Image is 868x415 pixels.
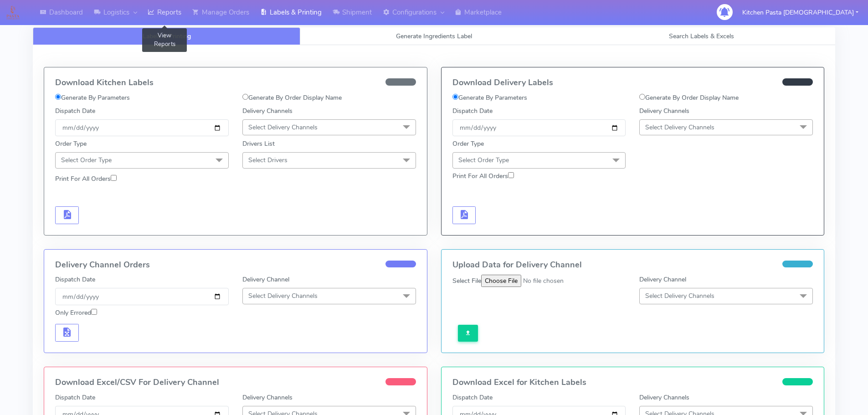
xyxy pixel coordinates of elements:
[55,106,95,116] label: Dispatch Date
[452,261,813,270] h4: Upload Data for Delivery Channel
[639,275,686,284] label: Delivery Channel
[242,106,293,116] label: Delivery Channels
[55,378,416,387] h4: Download Excel/CSV For Delivery Channel
[242,139,275,149] label: Drivers List
[143,32,191,41] span: Labels & Printing
[452,93,527,102] label: Generate By Parameters
[55,139,87,149] label: Order Type
[639,106,689,116] label: Delivery Channels
[55,93,130,102] label: Generate By Parameters
[639,393,689,402] label: Delivery Channels
[452,276,481,286] label: Select File
[452,378,813,387] h4: Download Excel for Kitchen Labels
[458,156,509,164] span: Select Order Type
[452,94,458,100] input: Generate By Parameters
[639,94,645,100] input: Generate By Order Display Name
[735,3,865,22] button: Kitchen Pasta [DEMOGRAPHIC_DATA]
[55,78,416,87] h4: Download Kitchen Labels
[242,393,293,402] label: Delivery Channels
[645,292,714,300] span: Select Delivery Channels
[111,175,117,181] input: Print For All Orders
[248,156,288,164] span: Select Drivers
[242,94,248,100] input: Generate By Order Display Name
[33,27,835,45] ul: Tabs
[452,139,484,149] label: Order Type
[645,123,714,132] span: Select Delivery Channels
[242,93,342,102] label: Generate By Order Display Name
[55,393,95,402] label: Dispatch Date
[508,172,514,178] input: Print For All Orders
[639,93,739,102] label: Generate By Order Display Name
[91,309,97,315] input: Only Errored
[396,32,472,41] span: Generate Ingredients Label
[55,94,61,100] input: Generate By Parameters
[55,174,117,184] label: Print For All Orders
[61,156,112,164] span: Select Order Type
[452,106,493,116] label: Dispatch Date
[55,308,97,318] label: Only Errored
[55,261,416,270] h4: Delivery Channel Orders
[242,275,289,284] label: Delivery Channel
[248,292,318,300] span: Select Delivery Channels
[669,32,734,41] span: Search Labels & Excels
[248,123,318,132] span: Select Delivery Channels
[452,78,813,87] h4: Download Delivery Labels
[452,171,514,181] label: Print For All Orders
[452,393,493,402] label: Dispatch Date
[55,275,95,284] label: Dispatch Date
